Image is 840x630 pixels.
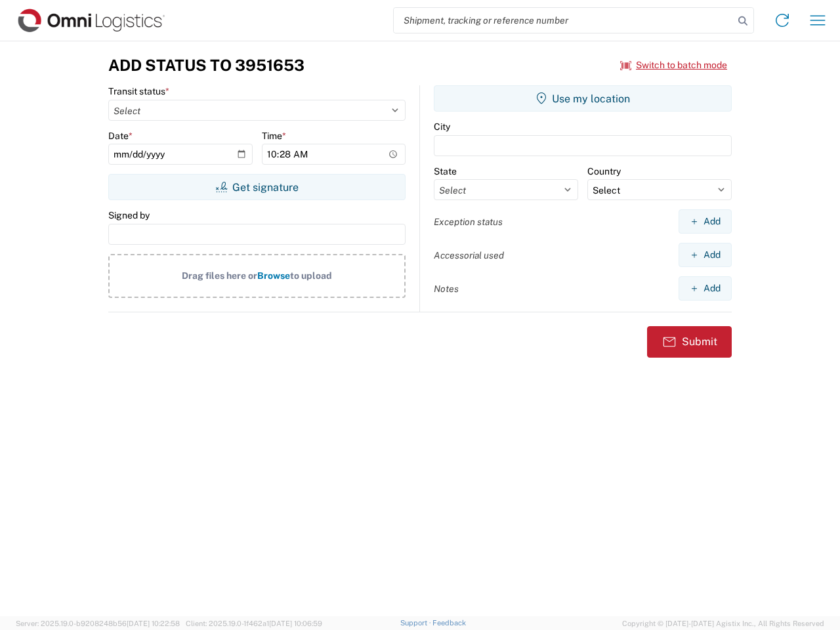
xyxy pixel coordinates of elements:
[394,8,734,33] input: Shipment, tracking or reference number
[432,619,466,627] a: Feedback
[622,618,824,629] span: Copyright © [DATE]-[DATE] Agistix Inc., All Rights Reserved
[182,270,257,281] span: Drag files here or
[587,165,621,177] label: Country
[257,270,290,281] span: Browse
[647,326,732,358] button: Submit
[434,165,457,177] label: State
[108,56,304,75] h3: Add Status to 3951653
[620,54,727,76] button: Switch to batch mode
[679,209,732,234] button: Add
[108,130,133,142] label: Date
[108,174,406,200] button: Get signature
[16,619,180,627] span: Server: 2025.19.0-b9208248b56
[400,619,433,627] a: Support
[434,85,732,112] button: Use my location
[434,216,503,228] label: Exception status
[434,249,504,261] label: Accessorial used
[679,243,732,267] button: Add
[262,130,286,142] label: Time
[108,209,150,221] label: Signed by
[269,619,322,627] span: [DATE] 10:06:59
[108,85,169,97] label: Transit status
[434,283,459,295] label: Notes
[679,276,732,301] button: Add
[290,270,332,281] span: to upload
[434,121,450,133] label: City
[127,619,180,627] span: [DATE] 10:22:58
[186,619,322,627] span: Client: 2025.19.0-1f462a1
